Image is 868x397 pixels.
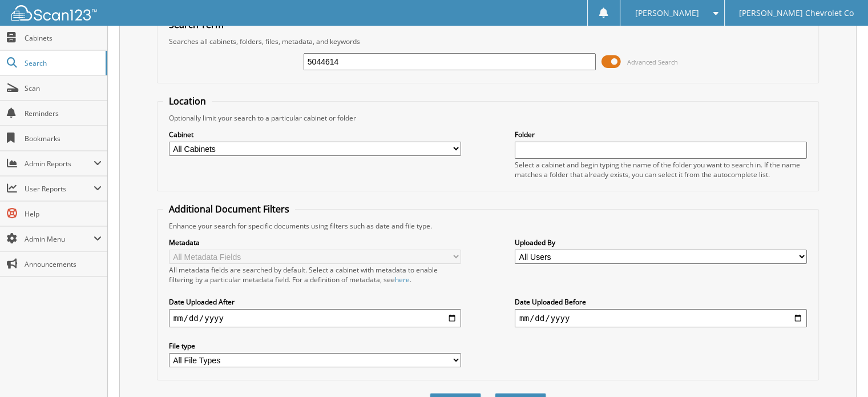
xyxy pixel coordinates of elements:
iframe: Chat Widget [811,342,868,397]
div: All metadata fields are searched by default. Select a cabinet with metadata to enable filtering b... [169,265,461,284]
div: Optionally limit your search to a particular cabinet or folder [163,113,813,123]
span: Help [25,209,102,219]
span: Reminders [25,109,102,118]
div: Select a cabinet and begin typing the name of the folder you want to search in. If the name match... [515,160,807,179]
span: Scan [25,83,102,93]
label: File type [169,341,461,351]
span: [PERSON_NAME] Chevrolet Co [739,10,854,17]
label: Folder [515,130,807,139]
label: Date Uploaded Before [515,297,807,307]
span: Admin Reports [25,159,94,169]
span: User Reports [25,184,94,194]
span: [PERSON_NAME] [635,10,699,17]
div: Searches all cabinets, folders, files, metadata, and keywords [163,37,813,46]
div: Enhance your search for specific documents using filters such as date and file type. [163,221,813,231]
span: Bookmarks [25,134,102,143]
span: Search [25,58,100,68]
label: Metadata [169,238,461,247]
span: Admin Menu [25,234,94,244]
legend: Location [163,95,212,107]
span: Cabinets [25,33,102,43]
img: scan123-logo-white.svg [11,5,97,21]
a: here [395,275,410,284]
input: start [169,309,461,327]
span: Announcements [25,259,102,269]
label: Date Uploaded After [169,297,461,307]
span: Advanced Search [627,58,678,66]
input: end [515,309,807,327]
label: Cabinet [169,130,461,139]
legend: Additional Document Filters [163,203,295,215]
label: Uploaded By [515,238,807,247]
